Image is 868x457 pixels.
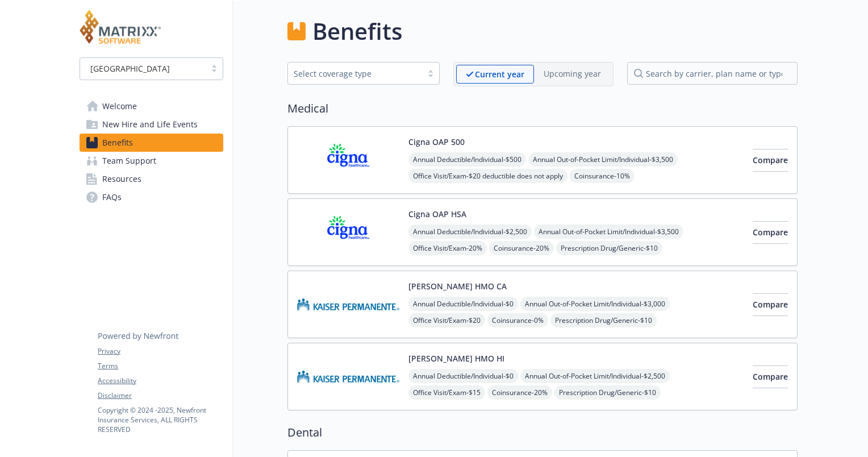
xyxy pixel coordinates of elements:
[80,115,223,134] a: New Hire and Life Events
[86,63,200,74] span: [GEOGRAPHIC_DATA]
[408,241,487,255] span: Office Visit/Exam - 20%
[753,149,788,172] button: Compare
[528,152,678,167] span: Annual Out-of-Pocket Limit/Individual - $3,500
[753,371,788,382] span: Compare
[90,63,170,74] span: [GEOGRAPHIC_DATA]
[408,208,466,220] button: Cigna OAP HSA
[80,152,223,170] a: Team Support
[408,352,504,364] button: [PERSON_NAME] HMO HI
[544,68,601,80] p: Upcoming year
[80,97,223,115] a: Welcome
[534,225,683,239] span: Annual Out-of-Pocket Limit/Individual - $3,500
[753,221,788,244] button: Compare
[408,136,465,148] button: Cigna OAP 500
[297,136,399,184] img: CIGNA carrier logo
[475,68,524,80] p: Current year
[98,390,223,401] a: Disclaimer
[753,365,788,388] button: Compare
[98,361,223,371] a: Terms
[102,97,137,115] span: Welcome
[556,241,662,255] span: Prescription Drug/Generic - $10
[408,369,518,383] span: Annual Deductible/Individual - $0
[487,313,548,327] span: Coinsurance - 0%
[102,188,122,206] span: FAQs
[408,152,526,167] span: Annual Deductible/Individual - $500
[102,115,198,134] span: New Hire and Life Events
[297,280,399,329] img: Kaiser Permanente Insurance Company carrier logo
[753,155,788,165] span: Compare
[408,313,485,327] span: Office Visit/Exam - $20
[80,170,223,188] a: Resources
[753,293,788,316] button: Compare
[570,169,635,183] span: Coinsurance - 10%
[753,227,788,238] span: Compare
[408,169,567,183] span: Office Visit/Exam - $20 deductible does not apply
[489,241,554,255] span: Coinsurance - 20%
[287,424,798,441] h2: Dental
[287,100,798,117] h2: Medical
[408,385,485,400] span: Office Visit/Exam - $15
[297,208,399,256] img: CIGNA carrier logo
[550,313,657,327] span: Prescription Drug/Generic - $10
[294,68,416,80] div: Select coverage type
[297,352,399,401] img: Kaiser Permanente Insurance Company carrier logo
[554,385,661,400] span: Prescription Drug/Generic - $10
[627,62,798,85] input: search by carrier, plan name or type
[753,299,788,310] span: Compare
[80,134,223,152] a: Benefits
[312,14,402,48] h1: Benefits
[102,134,133,152] span: Benefits
[487,385,552,400] span: Coinsurance - 20%
[80,188,223,206] a: FAQs
[98,405,223,434] p: Copyright © 2024 - 2025 , Newfront Insurance Services, ALL RIGHTS RESERVED
[102,170,141,188] span: Resources
[408,280,507,292] button: [PERSON_NAME] HMO CA
[98,346,223,356] a: Privacy
[98,376,223,386] a: Accessibility
[102,152,156,170] span: Team Support
[408,297,518,311] span: Annual Deductible/Individual - $0
[534,65,611,84] span: Upcoming year
[520,369,670,383] span: Annual Out-of-Pocket Limit/Individual - $2,500
[408,225,532,239] span: Annual Deductible/Individual - $2,500
[520,297,670,311] span: Annual Out-of-Pocket Limit/Individual - $3,000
